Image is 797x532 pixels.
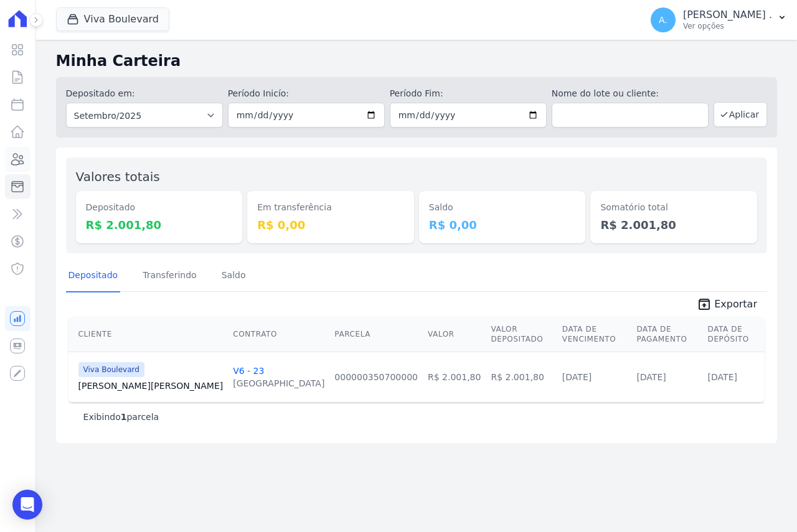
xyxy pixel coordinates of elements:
[659,16,667,24] span: A.
[631,317,702,352] th: Data de Pagamento
[228,87,385,100] label: Período Inicío:
[600,201,747,214] dt: Somatório total
[557,317,632,352] th: Data de Vencimento
[12,490,42,520] div: Open Intercom Messenger
[56,7,169,31] button: Viva Boulevard
[66,260,121,292] a: Depositado
[708,372,737,382] a: [DATE]
[636,372,666,382] a: [DATE]
[329,317,423,352] th: Parcela
[257,201,404,214] dt: Em transferência
[429,217,576,233] dd: R$ 0,00
[233,377,324,390] div: [GEOGRAPHIC_DATA]
[600,217,747,233] dd: R$ 2.001,80
[86,217,233,233] dd: R$ 2.001,80
[76,169,160,184] label: Valores totais
[486,317,557,352] th: Valor Depositado
[78,380,224,392] a: [PERSON_NAME][PERSON_NAME]
[83,411,159,423] p: Exibindo parcela
[233,366,264,376] a: V6 - 23
[714,297,757,312] span: Exportar
[687,297,767,314] a: unarchive Exportar
[68,317,229,352] th: Cliente
[714,102,767,127] button: Aplicar
[56,50,777,72] h2: Minha Carteira
[486,352,557,402] td: R$ 2.001,80
[562,372,592,382] a: [DATE]
[66,88,135,98] label: Depositado em:
[703,317,765,352] th: Data de Depósito
[552,87,709,100] label: Nome do lote ou cliente:
[697,297,712,312] i: unarchive
[683,9,772,21] p: [PERSON_NAME] .
[334,372,418,382] a: 000000350700000
[423,317,486,352] th: Valor
[121,412,127,422] b: 1
[683,21,772,31] p: Ver opções
[78,362,144,377] span: Viva Boulevard
[228,317,329,352] th: Contrato
[86,201,233,214] dt: Depositado
[257,217,404,233] dd: R$ 0,00
[390,87,547,100] label: Período Fim:
[423,352,486,402] td: R$ 2.001,80
[140,260,199,292] a: Transferindo
[219,260,248,292] a: Saldo
[641,2,797,37] button: A. [PERSON_NAME] . Ver opções
[429,201,576,214] dt: Saldo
